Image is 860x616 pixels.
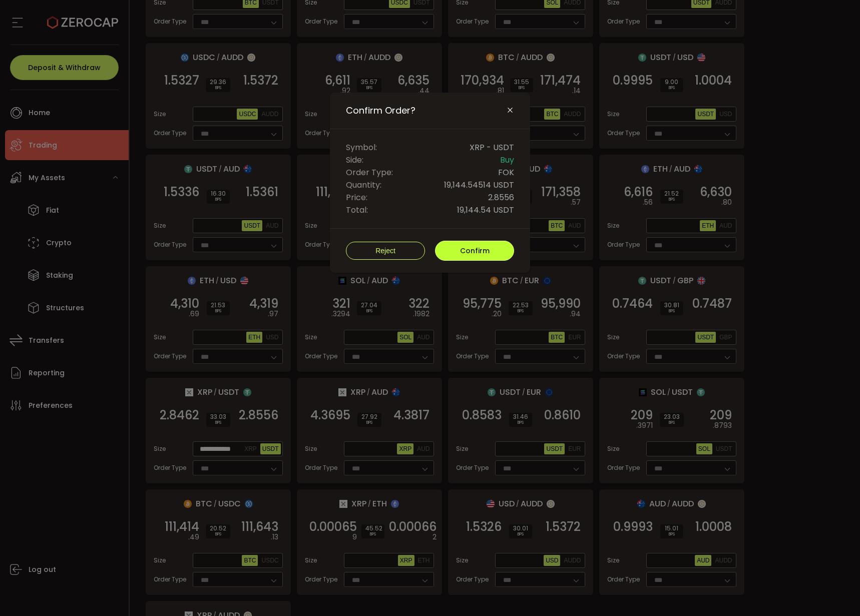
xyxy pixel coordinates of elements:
span: Order Type: [346,166,393,179]
span: FOK [498,166,514,179]
div: Confirm Order? [330,93,530,273]
span: Symbol: [346,141,377,154]
span: Reject [375,247,395,255]
button: Close [506,106,514,115]
span: Confirm Order? [346,105,415,117]
button: Confirm [435,241,514,261]
span: 19,144.54514 USDT [444,179,514,191]
span: XRP - USDT [470,141,514,154]
span: Confirm [460,246,490,256]
iframe: Chat Widget [741,508,860,616]
span: Buy [500,154,514,166]
span: Side: [346,154,363,166]
span: Price: [346,191,367,204]
span: Quantity: [346,179,381,191]
span: 2.8556 [488,191,514,204]
span: Total: [346,204,368,216]
button: Reject [346,242,425,260]
span: 19,144.54 USDT [457,204,514,216]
